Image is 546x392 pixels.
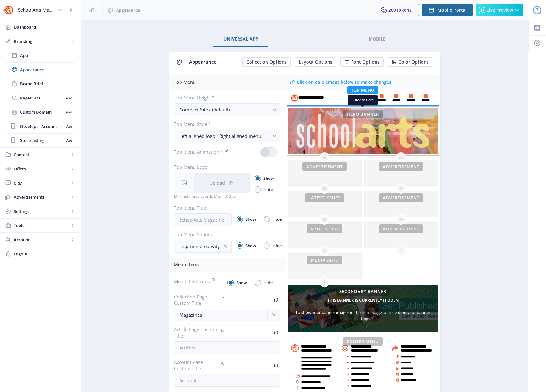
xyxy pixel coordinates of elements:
span: Upload [210,180,225,185]
span: Appearance [20,66,74,73]
button: Color Options [388,57,433,67]
nb-icon: info [271,312,277,318]
button: Upload [194,173,250,193]
span: Click to Edit [353,98,373,103]
span: Show [261,174,274,182]
span: Hide [270,215,282,223]
span: Custom Domain [20,109,63,115]
span: Universal App [223,37,258,42]
span: Mobile [369,37,386,42]
span: Branding [14,38,69,44]
nb-icon: info [222,243,228,249]
button: info [267,309,280,321]
div: SchoolArts Magazine [18,3,55,17]
button: Font Options [340,57,384,67]
label: Article Page Custom Title [174,326,225,339]
span: Show [234,279,247,287]
nb-badge: App [64,123,74,129]
button: Collection Options [242,57,291,67]
span: (0) [273,362,280,368]
span: Tokens [396,7,411,13]
a: Universal App [213,31,268,47]
span: (9) [273,297,280,303]
span: Pages SEO [20,95,63,101]
button: Left aligned logo - Right aligned menu [174,130,280,142]
button: Compact 64px (default) [174,103,280,116]
input: SchoolArts Magazine [174,213,232,226]
span: Hide [261,279,273,287]
h5: This banner is currently hidden [327,295,399,305]
label: Top Menu Animation [174,147,228,156]
span: Offers [14,166,69,172]
nb-badge: Web [63,109,74,115]
span: Show [243,242,256,249]
span: Account [14,236,69,243]
span: Show [243,215,256,223]
input: Collections [174,309,280,321]
span: Dashboard [14,24,76,30]
span: Font Options [351,60,380,65]
img: properties.app_icon.png [4,5,14,15]
span: Hide [270,242,282,249]
label: Account Page Custom Title [174,359,225,372]
span: Layout Options [299,60,332,65]
div: To show your banner image on the homepage, unhide it on your banner settings [288,309,438,322]
label: Top Menu Subtitle [174,231,227,237]
span: Content [14,151,69,158]
a: Mobile [359,31,396,47]
div: Menu Items [174,258,281,272]
span: Live Preview [486,8,513,13]
button: Live Preview [476,4,523,16]
button: 200Tokens [375,4,419,16]
span: Mobile Portal [437,8,467,13]
span: Appearance [116,7,140,13]
span: Settings [14,208,69,214]
input: Type your subtitle here.. [174,240,232,253]
span: Hide [261,186,273,193]
a: Developer AccountApp [6,119,74,133]
span: (0) [273,329,280,336]
span: Collection Options [246,60,287,65]
nb-badge: App [64,137,74,144]
span: Store Listing [20,137,64,144]
a: App [6,48,74,62]
label: Top Menu Title [174,205,227,211]
span: Brand Brief [20,81,74,87]
label: Top Menu Style [174,121,275,127]
div: Minimum resolution is 512 × 512 px. [174,193,250,200]
input: Articles [174,341,280,354]
div: Top Menu [174,75,281,89]
div: Left aligned logo - Right aligned menu [179,132,270,140]
nb-badge: Web [63,95,74,101]
label: Menu Item Icons [174,277,215,286]
button: Mobile Portal [422,4,473,16]
span: Tools [14,222,69,229]
button: Layout Options [295,57,336,67]
a: Pages SEOWeb [6,91,74,105]
a: Store ListingApp [6,134,74,147]
a: Brand Brief [6,77,74,91]
span: App [20,52,74,59]
a: Custom DomainWeb [6,105,74,119]
span: Advertisements [14,194,69,200]
span: Logout [14,251,76,257]
span: CRM [14,180,69,186]
a: Appearance [6,63,74,77]
label: Top Menu Logo [174,164,245,170]
label: Top Menu Height [174,94,275,101]
label: Collection Page Custom Title [174,293,225,306]
span: Color Options [399,60,429,65]
span: Appearance [189,59,216,65]
div: Click on an element below to make changes [297,79,391,85]
span: Developer Account [20,123,64,129]
button: info [219,240,232,253]
div: Compact 64px (default) [179,106,270,113]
